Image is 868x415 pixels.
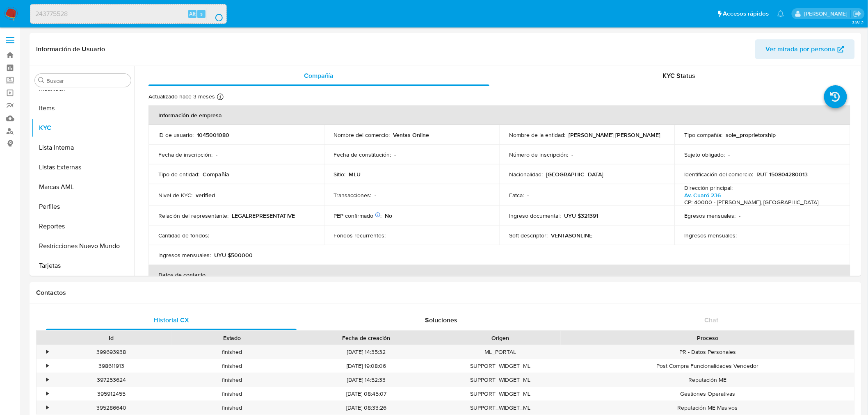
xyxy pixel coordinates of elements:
[685,171,754,178] p: Identificación del comercio :
[148,93,215,100] p: Actualizado hace 3 meses
[32,98,134,118] button: Items
[46,362,48,370] div: •
[171,387,292,401] div: finished
[564,212,598,219] p: UYU $321391
[729,151,730,158] p: -
[723,9,769,18] span: Accesos rápidos
[777,10,784,17] a: Notificaciones
[36,45,105,53] h1: Información de Usuario
[32,138,134,157] button: Lista Interna
[685,151,725,158] p: Sujeto obligado :
[385,212,393,219] p: No
[292,359,440,373] div: [DATE] 19:08:06
[334,232,386,239] p: Fondos recurrentes :
[292,373,440,387] div: [DATE] 14:52:33
[207,8,224,20] button: search-icon
[561,387,854,401] div: Gestiones Operativas
[804,10,850,18] p: gregorio.negri@mercadolibre.com
[425,315,458,325] span: Soluciones
[158,192,192,199] p: Nivel de KYC :
[292,345,440,359] div: [DATE] 14:35:32
[705,315,719,325] span: Chat
[46,376,48,384] div: •
[32,157,134,177] button: Listas Externas
[740,232,742,239] p: -
[685,131,723,139] p: Tipo compañía :
[440,345,561,359] div: ML_PORTAL
[46,390,48,398] div: •
[349,171,361,178] p: MLU
[158,212,228,219] p: Relación del representante :
[148,265,850,285] th: Datos de contacto
[334,171,346,178] p: Sitio :
[51,387,171,401] div: 395912455
[509,192,524,199] p: Fatca :
[200,10,203,18] span: s
[375,192,377,199] p: -
[561,373,854,387] div: Reputación ME
[46,404,48,412] div: •
[32,236,134,256] button: Restricciones Nuevo Mundo
[51,359,171,373] div: 398611913
[232,212,295,219] p: LEGALREPRESENTATIVE
[171,345,292,359] div: finished
[51,401,171,415] div: 395286640
[685,191,721,199] a: Av. Cuaró 236
[561,359,854,373] div: Post Compra Funcionalidades Vendedor
[334,192,372,199] p: Transacciones :
[203,171,229,178] p: Compañia
[292,387,440,401] div: [DATE] 08:45:07
[304,71,334,80] span: Compañía
[755,39,855,59] button: Ver mirada por persona
[57,334,166,342] div: Id
[561,345,854,359] div: PR - Datos Personales
[853,9,862,18] a: Salir
[32,177,134,197] button: Marcas AML
[509,171,543,178] p: Nacionalidad :
[38,77,45,84] button: Buscar
[509,232,548,239] p: Soft descriptor :
[569,131,660,139] p: [PERSON_NAME] [PERSON_NAME]
[334,212,382,219] p: PEP confirmado :
[32,197,134,217] button: Perfiles
[685,184,733,192] p: Dirección principal :
[551,232,592,239] p: VENTASONLINE
[757,171,808,178] p: RUT 150804280013
[30,9,226,19] input: Buscar usuario o caso...
[171,359,292,373] div: finished
[395,151,396,158] p: -
[685,212,736,219] p: Egresos mensuales :
[158,171,199,178] p: Tipo de entidad :
[158,151,212,158] p: Fecha de inscripción :
[158,131,194,139] p: ID de usuario :
[171,373,292,387] div: finished
[46,77,128,84] input: Buscar
[334,131,390,139] p: Nombre del comercio :
[685,232,737,239] p: Ingresos mensuales :
[509,212,561,219] p: Ingreso documental :
[571,151,573,158] p: -
[393,131,429,139] p: Ventas Online
[153,315,189,325] span: Historial CX
[739,212,741,219] p: -
[527,192,529,199] p: -
[766,39,836,59] span: Ver mirada por persona
[51,345,171,359] div: 399693938
[546,171,603,178] p: [GEOGRAPHIC_DATA]
[36,289,855,297] h1: Contactos
[196,192,215,199] p: verified
[148,105,850,125] th: Información de empresa
[440,401,561,415] div: SUPPORT_WIDGET_ML
[561,401,854,415] div: Reputación ME Masivos
[158,251,211,259] p: Ingresos mensuales :
[32,256,134,276] button: Tarjetas
[685,199,819,206] h4: CP: 40000 - [PERSON_NAME], [GEOGRAPHIC_DATA]
[214,251,253,259] p: UYU $500000
[509,131,565,139] p: Nombre de la entidad :
[440,359,561,373] div: SUPPORT_WIDGET_ML
[292,401,440,415] div: [DATE] 08:33:26
[440,373,561,387] div: SUPPORT_WIDGET_ML
[566,334,849,342] div: Proceso
[212,232,214,239] p: -
[663,71,696,80] span: KYC Status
